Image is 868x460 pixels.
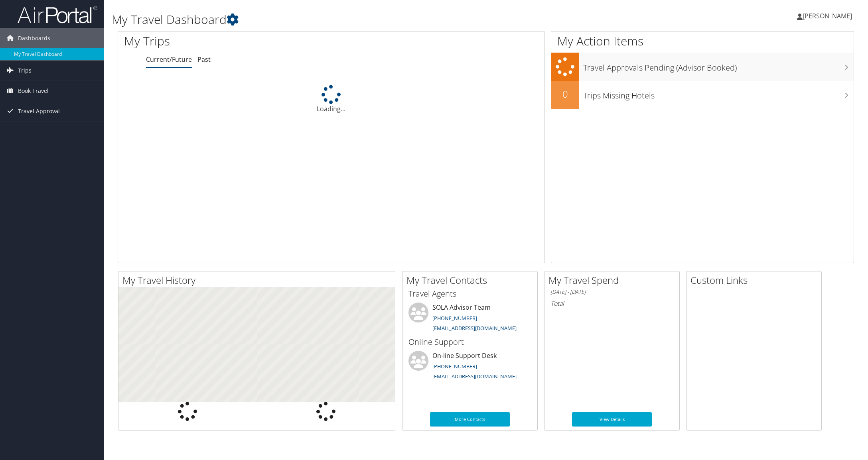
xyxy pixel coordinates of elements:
[583,58,854,73] h3: Travel Approvals Pending (Advisor Booked)
[551,87,579,101] h2: 0
[146,55,192,64] a: Current/Future
[432,363,477,370] a: [PHONE_NUMBER]
[432,324,517,332] a: [EMAIL_ADDRESS][DOMAIN_NAME]
[118,85,544,114] div: Loading...
[430,412,510,427] a: More Contacts
[432,373,517,380] a: [EMAIL_ADDRESS][DOMAIN_NAME]
[432,315,477,322] a: [PHONE_NUMBER]
[572,412,652,427] a: View Details
[551,33,854,49] h1: My Action Items
[18,81,49,101] span: Book Travel
[404,351,535,383] li: On-line Support Desk
[18,28,50,48] span: Dashboards
[18,5,97,24] img: airportal-logo.png
[408,336,531,348] h3: Online Support
[197,55,211,64] a: Past
[583,86,854,101] h3: Trips Missing Hotels
[124,33,361,49] h1: My Trips
[408,288,531,299] h3: Travel Agents
[548,273,679,287] h2: My Travel Spend
[797,4,860,28] a: [PERSON_NAME]
[406,273,537,287] h2: My Travel Contacts
[18,61,32,81] span: Trips
[551,81,854,109] a: 0Trips Missing Hotels
[550,288,673,296] h6: [DATE] - [DATE]
[18,101,60,121] span: Travel Approval
[803,12,852,20] span: [PERSON_NAME]
[112,11,611,28] h1: My Travel Dashboard
[551,53,854,81] a: Travel Approvals Pending (Advisor Booked)
[404,303,535,335] li: SOLA Advisor Team
[550,299,673,308] h6: Total
[690,273,821,287] h2: Custom Links
[122,273,395,287] h2: My Travel History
